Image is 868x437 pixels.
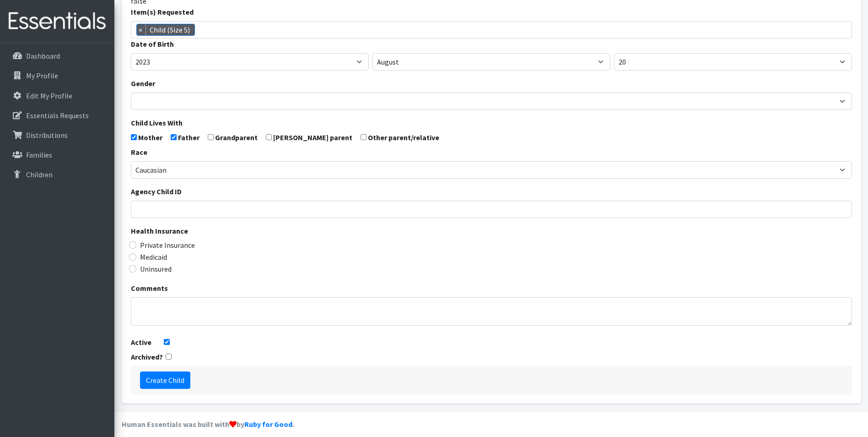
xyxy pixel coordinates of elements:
p: Children [26,170,53,179]
img: HumanEssentials [4,6,111,37]
p: Families [26,150,52,159]
label: Date of Birth [131,38,174,49]
label: Agency Child ID [131,186,182,197]
input: Create Child [140,371,190,389]
label: Mother [138,132,162,143]
label: Father [178,132,199,143]
p: Dashboard [26,51,60,60]
label: Grandparent [215,132,258,143]
label: Gender [131,78,155,89]
a: Essentials Requests [4,106,111,125]
label: [PERSON_NAME] parent [273,132,352,143]
label: Uninsured [140,263,172,274]
legend: Health Insurance [131,225,852,240]
li: Child (Size 5) [136,24,195,36]
label: Child Lives With [131,117,183,128]
strong: Human Essentials was built with by . [122,420,294,429]
a: Families [4,146,111,164]
a: Dashboard [4,47,111,65]
label: Medicaid [140,251,167,262]
p: Distributions [26,131,68,140]
a: Ruby for Good [244,420,292,429]
a: My Profile [4,66,111,85]
a: Edit My Profile [4,87,111,105]
p: Edit My Profile [26,91,72,100]
label: Comments [131,283,168,294]
p: Essentials Requests [26,111,89,120]
label: Archived? [131,351,163,362]
label: Active [131,337,151,348]
label: Private Insurance [140,240,195,251]
p: My Profile [26,71,58,80]
label: Item(s) Requested [131,6,194,17]
label: Race [131,147,147,158]
span: × [137,24,146,35]
label: Other parent/relative [368,132,439,143]
a: Children [4,165,111,184]
a: Distributions [4,126,111,144]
